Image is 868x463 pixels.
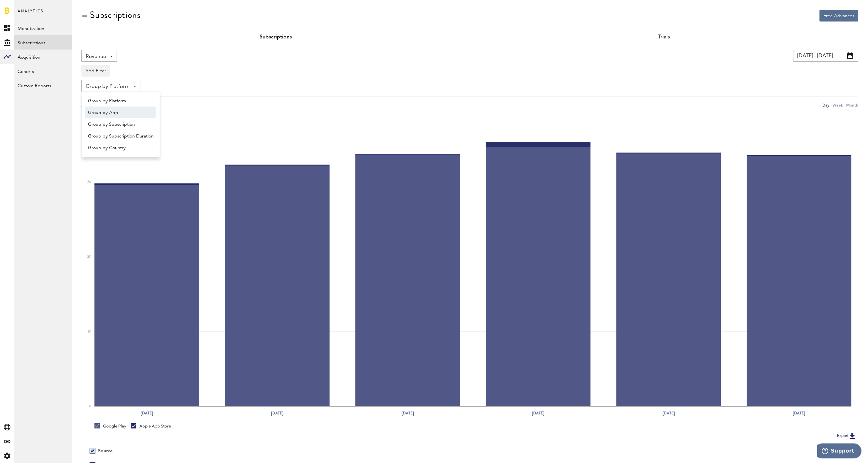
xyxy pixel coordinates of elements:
[88,142,154,153] span: Group by Country
[88,119,154,130] span: Group by Subscription
[835,432,858,440] button: Export
[85,130,156,142] a: Group by Subscription Duration
[14,21,72,35] a: Monetization
[87,181,92,184] text: 3K
[402,410,414,416] text: [DATE]
[848,432,856,440] img: Export
[131,423,171,429] div: Apple App Store
[478,448,850,454] div: Period total
[90,10,140,20] div: Subscriptions
[532,410,544,416] text: [DATE]
[86,81,130,92] span: Group by Platform
[85,95,156,107] a: Group by Platform
[81,65,110,77] button: Add Filter
[658,35,670,40] a: Trials
[14,35,72,50] a: Subscriptions
[98,448,113,454] div: Source
[819,10,858,22] button: Free Advances
[817,443,861,460] iframe: Opens a widget where you can find more information
[86,51,106,62] span: Revenue
[14,78,72,93] a: Custom Reports
[14,64,72,78] a: Cohorts
[87,330,92,333] text: 1K
[94,423,126,429] div: Google Play
[14,50,72,64] a: Acquisition
[832,102,843,109] div: Week
[85,118,156,130] a: Group by Subscription
[88,131,154,142] span: Group by Subscription Duration
[89,405,91,408] text: 0
[260,35,292,40] a: Subscriptions
[662,410,675,416] text: [DATE]
[85,107,156,118] a: Group by App
[88,107,154,118] span: Group by App
[846,102,858,109] div: Month
[141,410,153,416] text: [DATE]
[822,102,829,109] div: Day
[271,410,283,416] text: [DATE]
[88,95,154,107] span: Group by Platform
[18,7,43,21] span: Analytics
[87,255,92,259] text: 2K
[85,142,156,153] a: Group by Country
[793,410,805,416] text: [DATE]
